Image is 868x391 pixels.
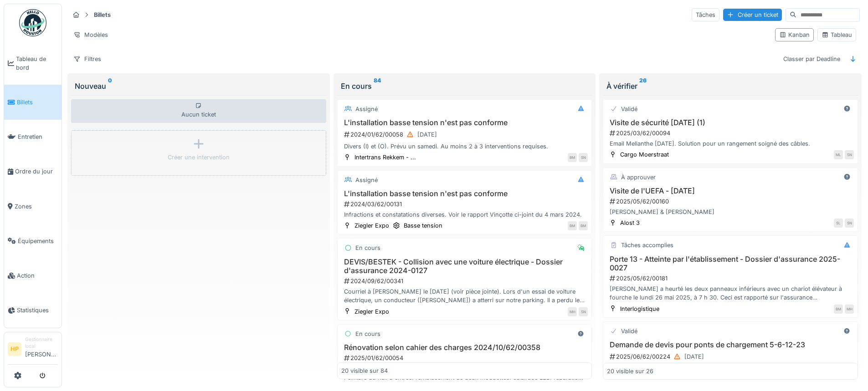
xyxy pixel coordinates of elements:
[639,77,647,84] font: 26
[69,28,112,41] div: Modèles
[15,203,32,210] font: Zones
[17,306,58,315] span: Statistiques
[355,244,380,251] font: En cours
[847,307,853,311] font: MH
[341,367,388,376] div: 20 visible sur 84
[417,131,437,138] font: [DATE]
[610,186,695,195] font: Visite de l'UEFA - [DATE]
[350,278,403,284] font: 2024/09/62/00341
[4,293,62,328] a: Statistiques
[616,198,669,205] font: 2025/05/62/00160
[570,223,575,228] font: BM
[10,345,19,352] font: HP
[374,77,381,84] font: 84
[621,241,673,249] div: Tâches accomplies
[610,254,840,272] font: Porte 13 - Atteinte par l'établissement - Dossier d'assurance 2025-0027
[621,173,656,182] div: À approuver
[610,118,705,127] font: Visite de sécurité [DATE] (1)
[616,130,670,137] font: 2025/03/62/00094
[168,153,230,162] div: Créer une intervention
[4,223,62,258] a: Équipements
[610,285,844,319] font: [PERSON_NAME] a heurté les deux panneaux inférieurs avec un chariot élévateur à fourche le lundi ...
[836,307,841,311] font: BM
[25,336,58,350] div: Gestionnaire local
[18,133,42,140] font: Entretien
[616,353,670,360] font: 2025/06/62/00224
[836,221,841,225] font: SL
[616,275,668,282] font: 2025/05/62/00181
[4,259,62,293] a: Action
[344,288,585,339] font: Courriel à [PERSON_NAME] le [DATE] (voir pièce jointe). Lors d'un essai de voiture électrique, un...
[621,105,637,113] div: Validé
[108,77,112,84] font: 0
[570,310,575,314] font: MH
[344,257,563,275] font: DEVIS/BESTEK - Collision avec une voiture électrique - Dossier d'assurance 2024-0127
[344,118,508,127] font: L'installation basse tension n'est pas conforme
[581,310,586,314] font: SN
[25,336,58,362] li: [PERSON_NAME]
[692,8,719,21] div: Tâches
[17,272,35,279] font: Action
[350,131,403,138] font: 2024/01/62/00058
[18,237,58,245] span: Équipements
[17,99,33,106] font: Billets
[4,120,62,154] a: Entretien
[354,308,389,315] font: Ziegler Expo
[344,343,540,352] font: Rénovation selon cahier des charges 2024/10/62/00358
[610,340,805,349] font: Demande de devis pour ponts de chargement 5-6-12-23
[4,189,62,223] a: Zones
[4,85,62,119] a: Billets
[4,41,62,85] a: Tableau de bord
[15,168,53,175] font: Ordre du jour
[354,154,416,161] font: Intertrans Rekkem - ...
[684,353,704,360] font: [DATE]
[620,219,640,226] font: Alost 3
[621,328,637,335] font: Validé
[607,208,854,216] div: [PERSON_NAME] & [PERSON_NAME]
[847,152,852,157] font: SN
[847,221,852,225] font: SN
[350,201,402,208] font: 2024/03/62/00131
[723,9,782,21] div: Créer un ticket
[16,56,46,71] font: Tableau de bord
[71,99,326,123] div: Aucun ticket
[779,52,844,66] div: Classer par Deadline
[344,211,582,218] font: Infractions et constatations diverses. Voir le rapport Vinçotte ci-joint du 4 mars 2024.
[19,9,46,36] img: Badge_color-CXgf-gQk.svg
[581,155,586,160] font: SN
[607,367,653,376] div: 20 visible sur 26
[788,31,810,38] font: Kanban
[94,11,111,18] font: Billets
[836,152,841,157] font: ML
[344,189,508,198] font: L'installation basse tension n'est pas conforme
[580,223,586,228] font: BM
[350,355,403,361] font: 2025/01/62/00054
[570,155,575,160] font: BM
[822,30,852,39] div: Tableau
[4,154,62,189] a: Ordre du jour
[354,222,389,229] font: Ziegler Expo
[404,222,442,229] font: Basse tension
[620,151,669,158] font: Cargo Moerstraat
[344,143,548,150] font: Divers (I) et (O). Prévu un samedi. Au moins 2 à 3 interventions requises.
[341,81,589,91] div: En cours
[75,81,323,91] div: Nouveau
[355,330,380,337] font: En cours
[8,336,58,365] a: HP Gestionnaire local[PERSON_NAME]
[355,105,378,113] div: Assigné
[69,52,105,66] div: Filtres
[610,140,810,147] font: Email Melianthe [DATE]. Solution pour un rangement soigné des câbles.
[355,177,378,183] font: Assigné
[620,305,659,312] font: Interlogistique
[606,81,854,91] div: À vérifier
